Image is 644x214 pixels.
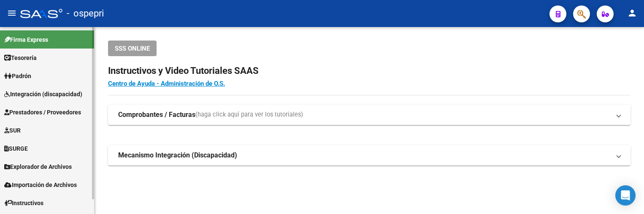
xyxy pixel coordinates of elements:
[4,108,81,117] span: Prestadores / Proveedores
[4,126,21,135] span: SUR
[195,110,303,119] span: (haga click aquí para ver los tutoriales)
[67,4,104,23] span: - ospepri
[108,41,157,56] button: SSS ONLINE
[4,89,82,99] span: Integración (discapacidad)
[108,63,630,79] h2: Instructivos y Video Tutoriales SAAS
[627,8,637,18] mat-icon: person
[4,35,48,44] span: Firma Express
[7,8,17,18] mat-icon: menu
[4,53,37,62] span: Tesorería
[615,185,636,206] div: Open Intercom Messenger
[4,198,43,208] span: Instructivos
[4,71,31,81] span: Padrón
[118,151,237,160] strong: Mecanismo Integración (Discapacidad)
[108,80,225,87] a: Centro de Ayuda - Administración de O.S.
[118,110,195,119] strong: Comprobantes / Facturas
[115,45,150,52] span: SSS ONLINE
[4,144,28,153] span: SURGE
[4,162,72,171] span: Explorador de Archivos
[108,105,630,125] mat-expansion-panel-header: Comprobantes / Facturas(haga click aquí para ver los tutoriales)
[108,145,630,165] mat-expansion-panel-header: Mecanismo Integración (Discapacidad)
[4,180,77,190] span: Importación de Archivos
